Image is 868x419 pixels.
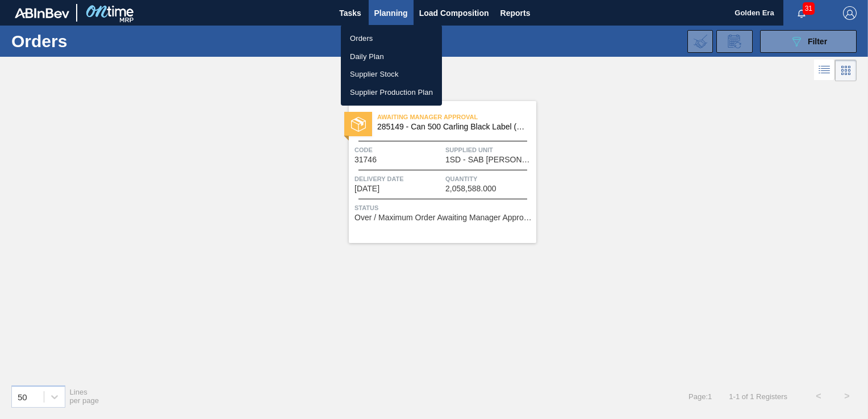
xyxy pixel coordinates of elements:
[341,65,442,83] a: Supplier Stock
[341,30,442,48] a: Orders
[341,48,442,66] a: Daily Plan
[341,83,442,102] a: Supplier Production Plan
